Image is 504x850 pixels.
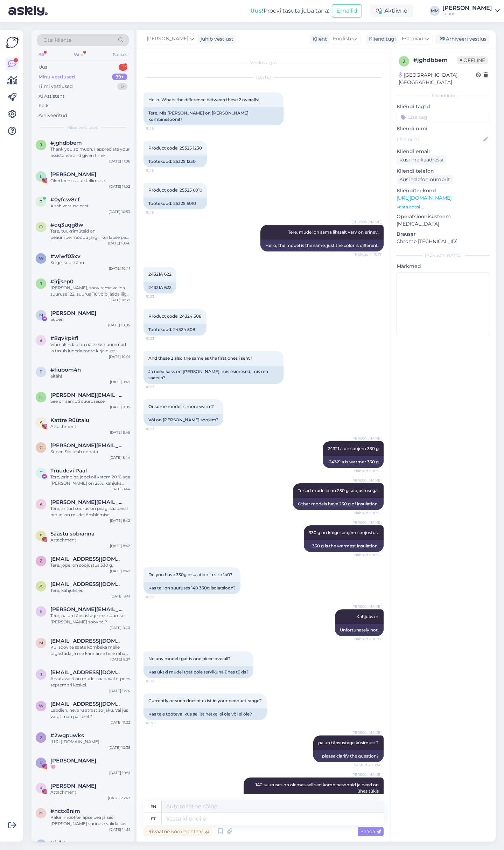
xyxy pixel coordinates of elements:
[397,92,490,99] div: Kliendi info
[198,35,233,43] div: juhib vestlust
[119,64,127,71] div: 1
[67,124,99,131] span: Minu vestlused
[50,707,130,720] div: Labdien, nevaru atrast šo jaku. Vai jūs varat man palīdzēt?
[50,278,73,285] span: #jrjjsep0
[39,394,43,400] span: h
[143,74,384,81] div: [DATE]
[442,5,500,16] a: [PERSON_NAME]Lenne
[50,581,123,587] span: akma_9_0@mail.ru
[310,35,327,43] div: Klient
[110,486,130,492] div: [DATE] 8:44
[50,638,123,644] span: mariliis8@ocloud.com
[38,93,64,100] div: AI Assistent
[39,256,43,261] span: w
[148,271,171,277] span: 24321A 622
[50,146,130,159] div: Thank you so much. I appreciate your assistance and given time.
[313,750,384,762] div: please clarify the question?
[39,640,43,645] span: m
[109,354,130,359] div: [DATE] 10:01
[38,64,47,71] div: Uus
[39,810,43,816] span: n
[442,5,492,11] div: [PERSON_NAME]
[146,168,172,173] span: 10:16
[38,83,73,90] div: Tiimi vestlused
[40,735,42,740] span: 2
[351,604,381,609] span: [PERSON_NAME]
[50,253,80,260] span: #wiwf03xv
[148,698,262,703] span: Currently or such doesnt exist in your peoduct range?
[403,58,405,64] span: j
[39,703,43,709] span: w
[328,446,379,451] span: 24321 a on soojem 330 g
[351,520,381,525] span: [PERSON_NAME]
[143,582,240,594] div: Kas teil on suuruses 140 330g isolatsioon?
[148,355,252,361] span: And these 2 also the same as the first ones i sent?
[108,745,130,750] div: [DATE] 10:38
[108,209,130,214] div: [DATE] 10:53
[108,795,130,801] div: [DATE] 23:47
[146,384,172,389] span: 10:23
[323,456,384,468] div: 24321 a is warmer 330 g
[40,760,43,765] span: K
[143,282,176,293] div: 24321A 622
[146,210,172,215] span: 10:16
[260,240,384,251] div: Hello, the model is the same, just the color is different.
[50,758,96,764] span: Kadri Ait
[354,636,381,642] span: Nähtud ✓ 10:37
[40,785,43,790] span: K
[50,373,130,379] div: aitäh!
[40,174,42,179] span: L
[72,50,85,59] div: Web
[50,613,130,625] div: Tere, palun täpsustage mis suuruse [PERSON_NAME] soovite ?
[457,56,488,64] span: Offline
[40,558,42,564] span: z
[50,732,84,739] span: #2wgpuwks
[146,594,172,600] span: 10:27
[148,572,232,577] span: Do you have 330g insulation in size 140?
[397,187,490,194] p: Klienditeekond
[50,814,130,827] div: Palun mõõtke lapse pea ja siis [PERSON_NAME] suuruse valida kas 54 või 56 suurus.
[109,827,130,832] div: [DATE] 14:51
[151,813,155,825] div: et
[360,828,381,835] span: Saada
[112,74,127,81] div: 99+
[50,285,130,297] div: [PERSON_NAME], soovitame valida suuruse 122. suurus 116 võib jääda liiga [PERSON_NAME] traksipüks...
[370,5,413,17] div: Aktiivne
[50,310,96,316] span: Merilin Lall
[148,404,214,409] span: Or some model is more warm?
[40,199,42,204] span: 0
[109,688,130,693] div: [DATE] 11:24
[50,789,130,795] div: Attachment
[143,708,267,720] div: Kas teie tootevalikus sellist hetkel ei ole või ei ole?
[146,678,172,684] span: 10:37
[40,609,42,614] span: e
[148,313,202,319] span: Product code: 24324 508
[50,222,83,228] span: #oq3uqg8w
[50,676,130,688] div: Arvatavasti on mudel saadaval e-poes septembri keskel.
[143,198,207,209] div: Tootekood: 25325 6010
[50,316,130,323] div: Super!
[148,187,202,193] span: Product code: 25325 6010
[38,74,75,81] div: Minu vestlused
[50,178,130,184] div: Okei teen ss uue tellimuse
[150,801,156,813] div: en
[50,398,130,405] div: See on samuti suurusesse.
[397,195,451,201] a: [URL][DOMAIN_NAME]
[397,175,453,184] div: Küsi telefoninumbrit
[40,672,42,677] span: j
[148,656,231,661] span: No any model tgat is one piece overall?
[397,263,490,270] p: Märkmed
[50,839,78,846] span: #fdktasvp
[109,159,130,164] div: [DATE] 11:06
[143,324,206,336] div: Tootekood: 24324 508
[397,220,490,228] p: [MEDICAL_DATA]
[37,50,45,59] div: All
[50,468,87,474] span: Truudevi Paal
[146,426,172,431] span: 10:23
[110,455,130,460] div: [DATE] 8:44
[109,184,130,189] div: [DATE] 11:02
[38,112,67,119] div: Arhiveeritud
[110,720,130,725] div: [DATE] 11:22
[255,782,380,794] span: 140 suuruses on olemas sellised kombinesoonid ja need on ühes tükis
[40,142,42,147] span: j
